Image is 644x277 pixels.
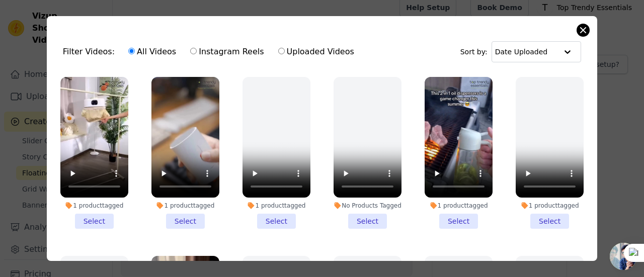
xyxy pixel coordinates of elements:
[190,45,264,58] label: Instagram Reels
[516,202,584,210] div: 1 product tagged
[128,45,177,58] label: All Videos
[63,40,360,63] div: Filter Videos:
[151,202,219,210] div: 1 product tagged
[610,243,637,270] a: Open chat
[577,24,589,36] button: Close modal
[425,202,493,210] div: 1 product tagged
[278,45,355,58] label: Uploaded Videos
[243,202,310,210] div: 1 product tagged
[60,202,128,210] div: 1 product tagged
[460,41,582,62] div: Sort by:
[334,202,401,210] div: No Products Tagged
